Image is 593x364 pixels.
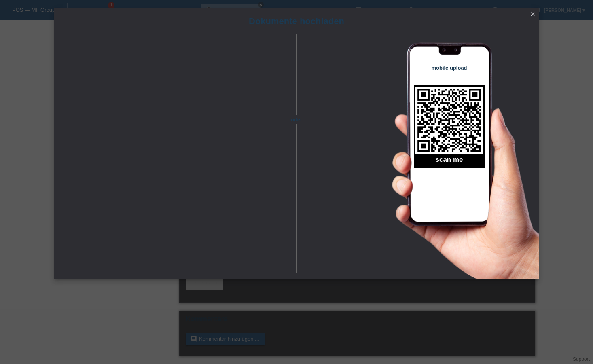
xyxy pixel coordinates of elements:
h2: scan me [414,156,485,168]
h1: Dokumente hochladen [54,16,539,26]
h4: mobile upload [414,65,485,71]
i: close [529,11,536,17]
iframe: Upload [66,55,282,257]
span: oder [282,115,311,124]
a: close [527,10,538,19]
